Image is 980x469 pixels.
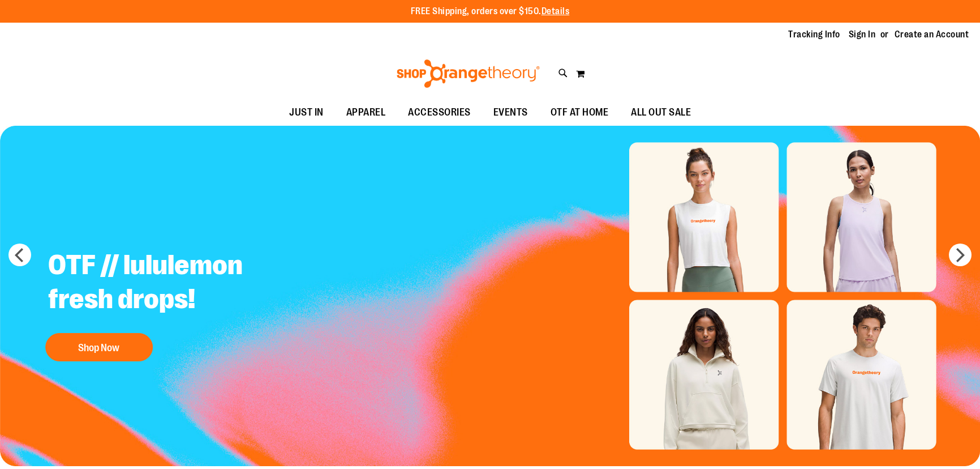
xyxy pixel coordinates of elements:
button: next [949,244,972,266]
span: JUST IN [289,100,324,125]
span: ACCESSORIES [408,100,471,125]
a: Details [541,6,570,16]
a: Create an Account [895,28,969,41]
span: APPAREL [346,100,386,125]
span: ALL OUT SALE [631,100,691,125]
a: Sign In [849,28,876,41]
img: Shop Orangetheory [395,59,541,88]
span: OTF AT HOME [551,100,609,125]
button: prev [8,244,31,266]
a: OTF // lululemon fresh drops! Shop Now [40,240,321,367]
a: Tracking Info [788,28,840,41]
h2: OTF // lululemon fresh drops! [40,240,321,327]
p: FREE Shipping, orders over $150. [411,5,570,18]
span: EVENTS [493,100,528,125]
button: Shop Now [45,333,153,361]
